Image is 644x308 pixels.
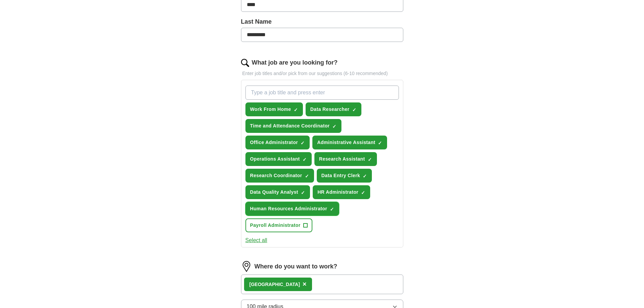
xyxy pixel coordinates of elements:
[317,189,358,196] span: HR Administrator
[245,218,312,232] button: Payroll Administrator
[250,122,330,129] span: Time and Attendance Coordinator
[255,262,337,271] label: Where do you want to work?
[245,169,314,183] button: Research Coordinator✓
[241,59,249,67] img: search.png
[245,236,267,244] button: Select all
[250,205,327,212] span: Human Resources Administrator
[245,185,310,199] button: Data Quality Analyst✓
[363,173,367,179] span: ✓
[361,190,365,195] span: ✓
[319,156,365,163] span: Research Assistant
[245,102,303,116] button: Work From Home✓
[250,222,301,229] span: Payroll Administrator
[330,207,334,212] span: ✓
[378,140,382,146] span: ✓
[249,281,300,288] div: [GEOGRAPHIC_DATA]
[250,156,300,163] span: Operations Assistant
[303,157,307,162] span: ✓
[317,169,372,183] button: Data Entry Clerk✓
[321,172,360,179] span: Data Entry Clerk
[250,172,302,179] span: Research Coordinator
[301,190,305,195] span: ✓
[305,173,309,179] span: ✓
[241,70,403,77] p: Enter job titles and/or pick from our suggestions (6-10 recommended)
[368,157,372,162] span: ✓
[313,185,370,199] button: HR Administrator✓
[303,279,307,289] button: ×
[241,17,403,26] label: Last Name
[303,280,307,288] span: ×
[294,107,298,113] span: ✓
[245,136,310,149] button: Office Administrator✓
[312,136,387,149] button: Administrative Assistant✓
[301,140,305,146] span: ✓
[245,119,342,133] button: Time and Attendance Coordinator✓
[250,189,299,196] span: Data Quality Analyst
[352,107,356,113] span: ✓
[245,152,312,166] button: Operations Assistant✓
[241,261,252,272] img: location.png
[245,86,399,100] input: Type a job title and press enter
[250,106,291,113] span: Work From Home
[332,124,336,129] span: ✓
[250,139,298,146] span: Office Administrator
[310,106,350,113] span: Data Researcher
[252,58,338,67] label: What job are you looking for?
[306,102,361,116] button: Data Researcher✓
[314,152,377,166] button: Research Assistant✓
[317,139,375,146] span: Administrative Assistant
[245,202,339,216] button: Human Resources Administrator✓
